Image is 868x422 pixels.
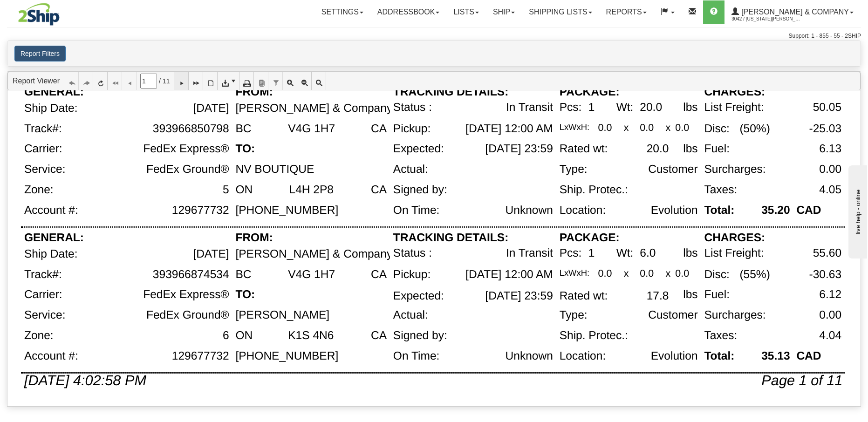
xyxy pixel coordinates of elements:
[599,0,654,24] a: Reports
[235,329,253,342] div: ON
[172,350,229,363] div: 129677732
[704,288,730,301] div: Fuel:
[24,184,54,197] div: Zone:
[235,231,273,245] div: FROM:
[588,247,595,260] div: 1
[819,143,841,156] div: 6.13
[235,248,414,261] div: [PERSON_NAME] & Company Ltd.
[647,143,669,156] div: 20.0
[24,309,66,322] div: Service:
[235,143,255,156] div: TO:
[648,163,697,176] div: Customer
[819,288,841,301] div: 6.12
[486,0,522,24] a: Ship
[640,247,656,260] div: 6.0
[704,329,737,342] div: Taxes:
[24,163,66,176] div: Service:
[522,0,599,24] a: Shipping lists
[616,247,634,260] div: Wt:
[239,72,254,90] a: Print
[675,268,689,279] div: 0.0
[235,102,414,115] div: [PERSON_NAME] & Company Ltd.
[598,268,612,279] div: 0.0
[761,204,790,217] div: 35.20
[761,350,790,363] div: 35.13
[813,101,841,114] div: 50.05
[724,0,861,24] a: [PERSON_NAME] & Company 3042 / [US_STATE][PERSON_NAME]
[813,247,841,260] div: 55.60
[393,268,431,281] div: Pickup:
[683,288,697,301] div: lbs
[24,350,78,363] div: Account #:
[648,309,697,322] div: Customer
[796,350,821,363] div: CAD
[163,76,170,86] span: 11
[704,350,734,363] div: Total:
[506,350,553,363] div: Unknown
[235,309,329,322] div: [PERSON_NAME]
[560,309,588,322] div: Type:
[847,163,867,259] iframe: chat widget
[393,123,431,136] div: Pickup:
[235,86,273,99] div: FROM:
[616,101,634,114] div: Wt:
[704,123,730,136] div: Disc:
[506,247,553,260] div: In Transit
[24,123,62,136] div: Track#:
[24,268,62,281] div: Track#:
[143,143,229,156] div: FedEx Express®
[235,204,338,217] div: [PHONE_NUMBER]
[297,72,312,90] a: Zoom Out
[588,101,595,114] div: 1
[393,350,440,363] div: On Time:
[683,101,697,114] div: lbs
[393,184,447,197] div: Signed by:
[235,268,251,281] div: BC
[7,8,86,15] div: live help - online
[485,290,553,303] div: [DATE] 23:59
[704,204,734,217] div: Total:
[153,268,229,281] div: 393966874534
[371,123,387,136] div: CA
[560,184,628,197] div: Ship. Protec.:
[371,184,387,197] div: CA
[393,309,428,322] div: Actual:
[651,204,698,217] div: Evolution
[704,143,730,156] div: Fuel:
[393,163,428,176] div: Actual:
[393,143,444,156] div: Expected:
[675,123,689,133] div: 0.0
[704,163,765,176] div: Surcharges:
[193,248,229,261] div: [DATE]
[809,123,842,136] div: -25.03
[235,123,251,136] div: BC
[819,329,841,342] div: 4.04
[704,184,737,197] div: Taxes:
[172,204,229,217] div: 129677732
[485,143,553,156] div: [DATE] 23:59
[640,268,654,279] div: 0.0
[288,123,335,136] div: V4G 1H7
[624,268,629,279] div: x
[235,163,314,176] div: NV BOUTIQUE
[819,184,841,197] div: 4.05
[560,123,589,132] div: LxWxH:
[203,72,218,90] a: Toggle Print Preview
[666,123,671,133] div: x
[560,163,588,176] div: Type:
[739,8,849,16] span: [PERSON_NAME] & Company
[312,72,326,90] a: Toggle FullPage/PageWidth
[393,290,444,303] div: Expected:
[283,72,297,90] a: Zoom In
[683,143,697,156] div: lbs
[24,102,78,115] div: Ship Date:
[560,204,606,217] div: Location:
[704,101,764,114] div: List Freight:
[288,329,334,342] div: K1S 4N6
[24,143,62,156] div: Carrier:
[24,329,54,342] div: Zone:
[371,268,387,281] div: CA
[24,288,62,301] div: Carrier:
[598,123,612,133] div: 0.0
[24,231,84,245] div: GENERAL:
